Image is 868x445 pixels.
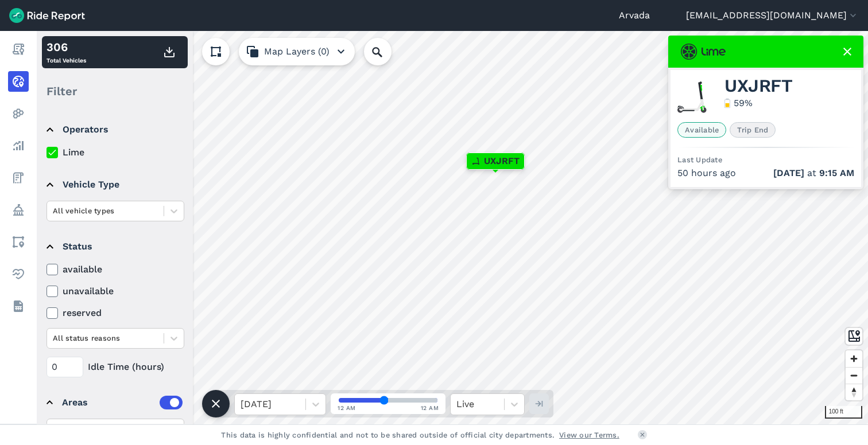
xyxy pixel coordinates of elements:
[421,404,439,412] span: 12 AM
[8,103,29,124] a: Heatmaps
[846,350,862,367] button: Zoom in
[773,166,854,180] span: at
[773,167,804,178] span: [DATE]
[46,146,184,159] label: Lime
[46,306,184,320] label: reserved
[677,81,708,113] img: Lime scooter
[846,367,862,384] button: Zoom out
[46,284,184,298] label: unavailable
[559,430,619,440] a: View our Terms.
[37,31,868,424] canvas: Map
[46,169,183,201] summary: Vehicle Type
[46,114,183,146] summary: Operators
[681,44,726,60] img: Lime
[819,167,854,178] span: 9:15 AM
[677,122,726,138] span: Available
[724,79,793,93] span: UXJRFT
[8,71,29,92] a: Realtime
[46,38,86,66] div: Total Vehicles
[8,200,29,220] a: Policy
[846,384,862,400] button: Reset bearing to north
[46,387,183,419] summary: Areas
[686,9,859,22] button: [EMAIL_ADDRESS][DOMAIN_NAME]
[364,38,410,65] input: Search Location or Vehicles
[484,154,520,168] span: UXJRFT
[619,9,650,22] a: Arvada
[825,406,862,419] div: 100 ft
[46,38,86,56] div: 306
[9,8,85,23] img: Ride Report
[46,357,184,377] div: Idle Time (hours)
[338,404,356,412] span: 12 AM
[730,122,776,138] span: Trip End
[677,166,854,180] div: 50 hours ago
[8,135,29,156] a: Analyze
[46,231,183,263] summary: Status
[677,155,722,164] span: Last Update
[46,263,184,276] label: available
[8,264,29,284] a: Health
[8,39,29,60] a: Report
[239,38,355,65] button: Map Layers (0)
[8,167,29,188] a: Fees
[734,96,753,110] div: 59 %
[8,296,29,317] a: Datasets
[42,73,188,109] div: Filter
[62,396,183,409] div: Areas
[8,232,29,252] a: Areas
